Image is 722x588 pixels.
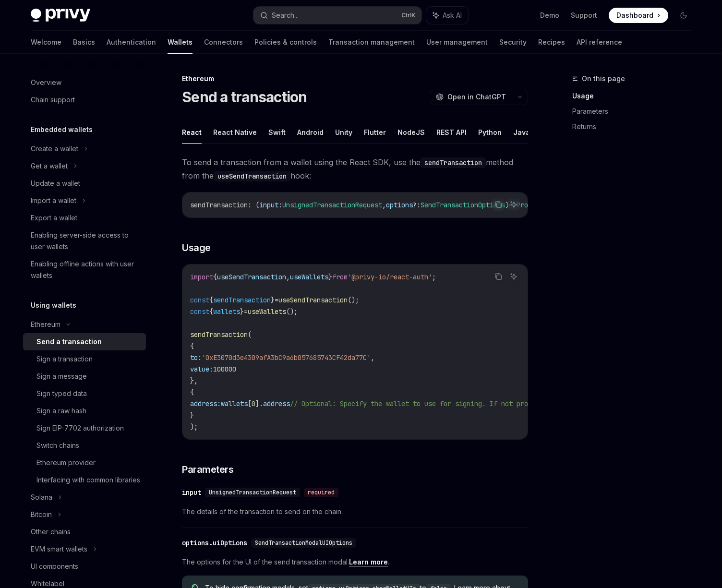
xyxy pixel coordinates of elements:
a: Transaction management [328,31,415,54]
span: wallets [221,399,248,408]
span: , [382,201,386,209]
a: Sign typed data [23,385,146,402]
button: Python [478,121,502,144]
a: Sign a transaction [23,350,146,368]
div: Ethereum provider [36,457,96,468]
img: dark logo [31,9,90,22]
span: useSendTransaction [278,296,348,304]
code: sendTransaction [421,157,486,168]
span: useWallets [248,307,286,316]
span: useSendTransaction [217,273,286,281]
div: UI components [31,561,78,572]
button: Toggle dark mode [676,8,691,23]
span: To send a transaction from a wallet using the React SDK, use the method from the hook: [182,156,528,182]
span: Usage [182,241,211,254]
span: const [190,296,209,304]
span: = [244,307,248,316]
span: wallets [213,307,240,316]
a: API reference [577,31,622,54]
div: Chain support [31,94,75,106]
span: ]. [255,399,263,408]
div: input [182,488,201,497]
span: { [209,307,213,316]
span: UnsignedTransactionRequest [282,201,382,209]
a: Switch chains [23,437,146,454]
span: address [263,399,290,408]
span: sendTransaction [190,201,248,209]
h5: Embedded wallets [31,124,93,135]
div: Get a wallet [31,160,68,172]
span: ); [190,422,198,431]
span: SendTransactionOptions [421,201,505,209]
a: Returns [572,119,699,134]
a: Support [571,11,597,20]
div: Solana [31,492,52,503]
span: Dashboard [616,11,653,20]
button: Copy the contents from the code block [492,198,505,211]
span: [ [248,399,252,408]
span: ) [505,201,509,209]
span: The options for the UI of the send transaction modal. . [182,556,528,568]
span: Ctrl K [401,12,416,19]
span: Parameters [182,463,233,476]
button: Copy the contents from the code block [492,270,505,283]
div: Send a transaction [36,336,102,348]
a: Wallets [168,31,193,54]
code: useSendTransaction [214,171,290,181]
div: Sign a transaction [36,353,93,365]
span: '@privy-io/react-auth' [348,273,432,281]
button: Swift [268,121,286,144]
a: Overview [23,74,146,91]
span: useWallets [290,273,328,281]
div: Ethereum [182,74,528,84]
a: Enabling server-side access to user wallets [23,227,146,255]
span: SendTransactionModalUIOptions [255,539,352,547]
a: Export a wallet [23,209,146,227]
span: 100000 [213,365,236,373]
div: Sign a raw hash [36,405,86,417]
span: address: [190,399,221,408]
a: Policies & controls [254,31,317,54]
div: Enabling server-side access to user wallets [31,229,140,252]
a: Chain support [23,91,146,108]
span: (); [348,296,359,304]
div: Create a wallet [31,143,78,155]
div: Search... [272,10,299,21]
button: Ask AI [507,198,520,211]
span: '0xE3070d3e4309afA3bC9a6b057685743CF42da77C' [202,353,371,362]
a: Recipes [538,31,565,54]
span: from [332,273,348,281]
span: : [278,201,282,209]
span: ?: [413,201,421,209]
span: import [190,273,213,281]
span: 0 [252,399,255,408]
span: } [240,307,244,316]
span: { [190,342,194,350]
button: React Native [213,121,257,144]
h5: Using wallets [31,300,76,311]
button: Ask AI [507,270,520,283]
button: Search...CtrlK [253,7,421,24]
span: ; [432,273,436,281]
a: Parameters [572,104,699,119]
a: Update a wallet [23,175,146,192]
a: Security [499,31,527,54]
a: Other chains [23,523,146,540]
div: Sign a message [36,371,87,382]
span: // Optional: Specify the wallet to use for signing. If not provided, the first wallet will be used. [290,399,670,408]
div: Update a wallet [31,178,80,189]
div: Sign typed data [36,388,87,399]
div: EVM smart wallets [31,543,87,555]
a: Sign a message [23,368,146,385]
span: }, [190,376,198,385]
span: const [190,307,209,316]
div: Overview [31,77,61,88]
div: Switch chains [36,440,79,451]
div: Ethereum [31,319,60,330]
span: Ask AI [443,11,462,20]
a: Enabling offline actions with user wallets [23,255,146,284]
button: REST API [436,121,467,144]
h1: Send a transaction [182,88,307,106]
span: : ( [248,201,259,209]
a: Authentication [107,31,156,54]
